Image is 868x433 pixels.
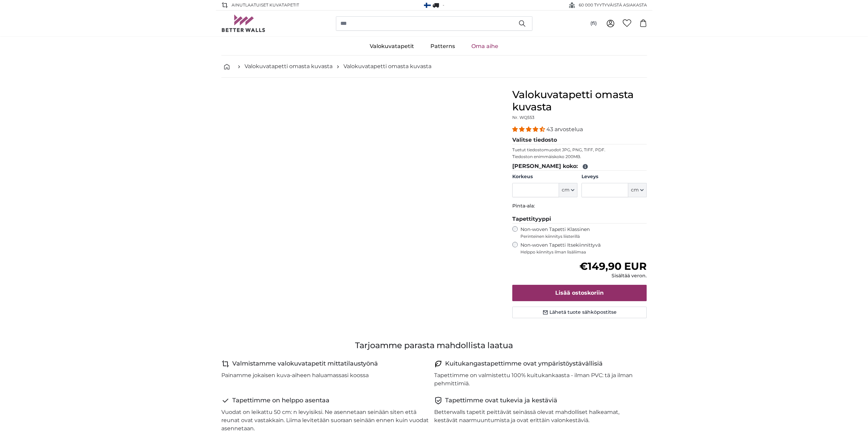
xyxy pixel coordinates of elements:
[422,37,463,55] a: Patterns
[245,62,333,71] a: Valokuvatapetti omasta kuvasta
[463,37,506,55] a: Oma aihe
[512,89,647,113] h1: Valokuvatapetti omasta kuvasta
[443,2,444,7] span: -
[512,154,647,159] p: Tiedoston enimmäiskoko 200MB.
[582,173,647,180] label: Leveys
[555,290,604,296] span: Lisää ostoskoriin
[520,234,647,239] span: Perinteinen kiinnitys liisterillä
[562,187,570,194] span: cm
[512,136,647,144] legend: Valitse tiedosto
[559,183,577,197] button: cm
[445,396,557,405] h4: Tapettimme ovat tukevia ja kestäviä
[512,215,647,223] legend: Tapettityyppi
[232,359,378,369] h4: Valmistamme valokuvatapetit mittatilaustyönä
[512,307,647,318] button: Lähetä tuote sähköpostitse
[221,408,429,433] p: Vuodat on leikattu 50 cm: n levyisiksi. Ne asennetaan seinään siten että reunat ovat vastakkain. ...
[512,147,647,153] p: Tuetut tiedostomuodot JPG, PNG, TIFF, PDF.
[579,2,647,8] span: 60 000 TYYTYVÄISTÄ ASIAKASTA
[362,37,422,55] a: Valokuvatapetit
[434,371,642,388] p: Tapettimme on valmistettu 100% kuitukankaasta - ilman PVC: tä ja ilman pehmittimiä.
[434,408,642,424] p: Betterwalls tapetit peittävät seinässä olevat mahdolliset halkeamat, kestävät naarmuuntumista ja ...
[221,56,647,78] nav: breadcrumbs
[579,273,647,279] div: Sisältää veron.
[512,115,534,120] span: Nr. WQ553
[343,62,431,71] a: Valokuvatapetti omasta kuvasta
[512,126,546,133] span: 4.40 stars
[628,183,647,197] button: cm
[221,340,647,351] h3: Tarjoamme parasta mahdollista laatua
[520,226,647,239] label: Non-woven Tapetti Klassinen
[512,285,647,301] button: Lisää ostoskoriin
[221,371,369,380] p: Painamme jokaisen kuva-aiheen haluamassasi koossa
[232,396,329,405] h4: Tapettimme on helppo asentaa
[512,203,647,210] p: Pinta-ala:
[512,162,647,171] legend: [PERSON_NAME] koko:
[445,359,603,369] h4: Kuitukangastapettimme ovat ympäristöystävällisiä
[631,187,639,194] span: cm
[579,260,647,273] span: €149,90 EUR
[221,15,266,32] img: Betterwalls
[424,3,431,8] img: Suomi
[512,173,577,180] label: Korkeus
[546,126,583,133] span: 43 arvostelua
[585,17,602,30] button: (fi)
[520,242,647,255] label: Non-woven Tapetti Itsekiinnittyvä
[232,2,299,8] span: AINUTLAATUISET Kuvatapetit
[520,249,647,255] span: Helppo kiinnitys ilman lisäliimaa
